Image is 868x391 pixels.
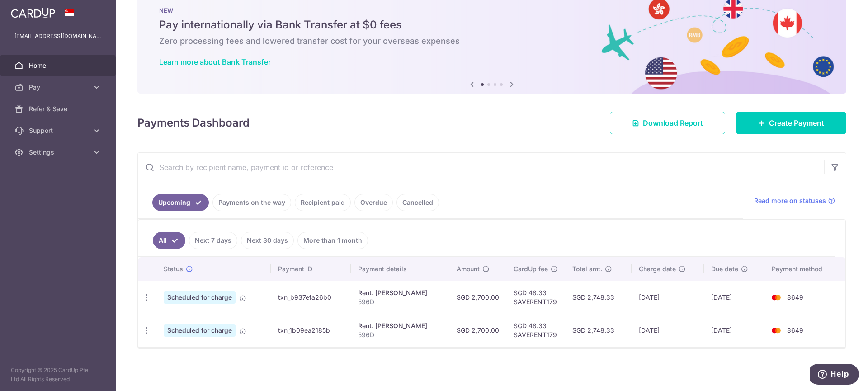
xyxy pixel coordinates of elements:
span: Due date [711,264,738,273]
a: Next 30 days [241,232,294,249]
td: SGD 2,748.33 [565,314,632,347]
span: Pay [29,83,89,92]
p: NEW [159,7,825,14]
a: Cancelled [396,194,439,211]
img: Bank Card [767,292,785,303]
th: Payment method [764,257,845,281]
a: Payments on the way [212,194,291,211]
a: Overdue [354,194,393,211]
a: Read more on statuses [754,196,835,205]
h5: Pay internationally via Bank Transfer at $0 fees [159,18,825,32]
span: Charge date [639,264,676,273]
h4: Payments Dashboard [137,115,250,131]
a: Create Payment [736,112,846,134]
span: Scheduled for charge [164,291,236,304]
span: 8649 [787,293,803,301]
span: CardUp fee [514,264,548,273]
span: Home [29,61,89,70]
p: [EMAIL_ADDRESS][DOMAIN_NAME] [14,32,101,41]
td: [DATE] [632,314,704,347]
td: SGD 2,748.33 [565,281,632,314]
span: Create Payment [769,118,824,128]
td: [DATE] [632,281,704,314]
td: SGD 2,700.00 [449,281,506,314]
p: 596D [358,297,442,306]
span: Scheduled for charge [164,324,236,337]
td: SGD 48.33 SAVERENT179 [506,281,565,314]
span: Status [164,264,183,273]
th: Payment details [351,257,449,281]
td: [DATE] [704,314,764,347]
td: SGD 2,700.00 [449,314,506,347]
a: More than 1 month [297,232,368,249]
span: Refer & Save [29,104,89,113]
td: [DATE] [704,281,764,314]
div: Rent. [PERSON_NAME] [358,288,442,297]
span: Amount [457,264,480,273]
span: Settings [29,148,89,157]
iframe: Opens a widget where you can find more information [810,364,859,386]
p: 596D [358,330,442,339]
h6: Zero processing fees and lowered transfer cost for your overseas expenses [159,36,825,47]
td: txn_1b09ea2185b [271,314,351,347]
img: CardUp [11,7,55,18]
span: 8649 [787,326,803,334]
th: Payment ID [271,257,351,281]
a: Learn more about Bank Transfer [159,57,271,66]
td: txn_b937efa26b0 [271,281,351,314]
td: SGD 48.33 SAVERENT179 [506,314,565,347]
span: Download Report [643,118,703,128]
input: Search by recipient name, payment id or reference [138,153,824,182]
span: Read more on statuses [754,196,826,205]
a: Upcoming [152,194,209,211]
a: All [153,232,185,249]
img: Bank Card [767,325,785,336]
a: Recipient paid [295,194,351,211]
span: Total amt. [572,264,602,273]
div: Rent. [PERSON_NAME] [358,321,442,330]
span: Support [29,126,89,135]
a: Download Report [610,112,725,134]
a: Next 7 days [189,232,237,249]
